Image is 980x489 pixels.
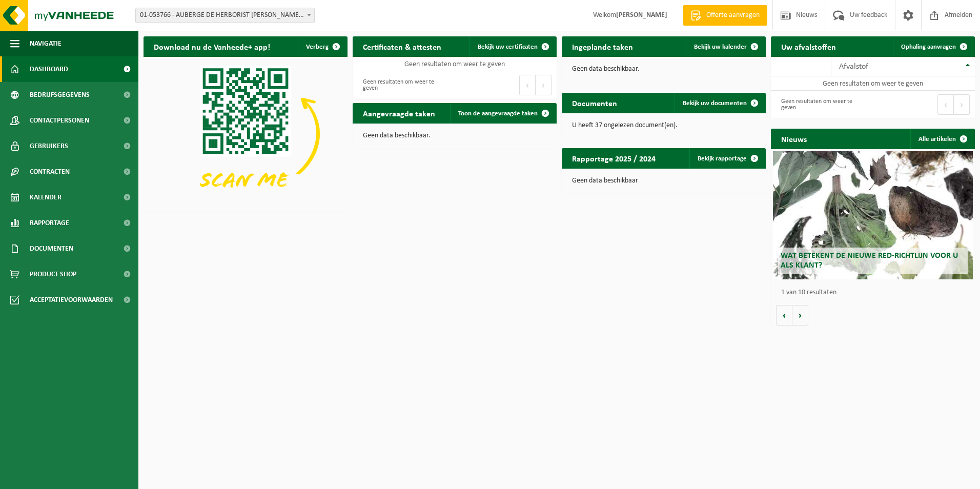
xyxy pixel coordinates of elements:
[562,93,627,113] h2: Documenten
[536,75,552,95] button: Next
[30,108,89,133] span: Contactpersonen
[776,305,792,325] button: Vorige
[704,10,762,21] span: Offerte aanvragen
[910,129,974,149] a: Alle artikelen
[30,261,76,287] span: Product Shop
[683,100,747,107] span: Bekijk uw documenten
[839,63,868,71] span: Afvalstof
[562,36,643,56] h2: Ingeplande taken
[572,177,756,185] p: Geen data beschikbaar
[30,56,68,82] span: Dashboard
[901,44,956,50] span: Ophaling aanvragen
[478,44,538,50] span: Bekijk uw certificaten
[30,133,68,159] span: Gebruikers
[30,287,113,313] span: Acceptatievoorwaarden
[358,74,450,96] div: Geen resultaten om weer te geven
[572,66,756,73] p: Geen data beschikbaar.
[30,185,62,210] span: Kalender
[689,148,765,169] a: Bekijk rapportage
[135,8,315,23] span: 01-053766 - AUBERGE DE HERBORIST ALEX HANBUCKERS - SINT-ANDRIES
[136,8,314,23] span: 01-053766 - AUBERGE DE HERBORIST ALEX HANBUCKERS - SINT-ANDRIES
[773,151,973,279] a: Wat betekent de nieuwe RED-richtlijn voor u als klant?
[469,36,556,57] a: Bekijk uw certificaten
[781,252,958,270] span: Wat betekent de nieuwe RED-richtlijn voor u als klant?
[144,57,348,210] img: Download de VHEPlus App
[781,289,970,296] p: 1 van 10 resultaten
[353,103,445,123] h2: Aangevraagde taken
[771,76,975,91] td: Geen resultaten om weer te geven
[893,36,974,57] a: Ophaling aanvragen
[694,44,747,50] span: Bekijk uw kalender
[363,132,546,139] p: Geen data beschikbaar.
[954,94,970,115] button: Next
[306,44,329,50] span: Verberg
[30,210,69,236] span: Rapportage
[353,36,452,56] h2: Certificaten & attesten
[683,5,767,26] a: Offerte aanvragen
[353,57,557,71] td: Geen resultaten om weer te geven
[675,93,765,113] a: Bekijk uw documenten
[616,11,667,19] strong: [PERSON_NAME]
[30,82,90,108] span: Bedrijfsgegevens
[792,305,808,325] button: Volgende
[298,36,346,57] button: Verberg
[519,75,536,95] button: Previous
[144,36,280,56] h2: Download nu de Vanheede+ app!
[776,93,868,116] div: Geen resultaten om weer te geven
[937,94,954,115] button: Previous
[30,31,62,56] span: Navigatie
[30,159,70,185] span: Contracten
[572,122,756,129] p: U heeft 37 ongelezen document(en).
[458,110,538,117] span: Toon de aangevraagde taken
[771,36,846,56] h2: Uw afvalstoffen
[771,129,817,149] h2: Nieuws
[562,148,666,168] h2: Rapportage 2025 / 2024
[30,236,73,261] span: Documenten
[686,36,765,57] a: Bekijk uw kalender
[450,103,556,124] a: Toon de aangevraagde taken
